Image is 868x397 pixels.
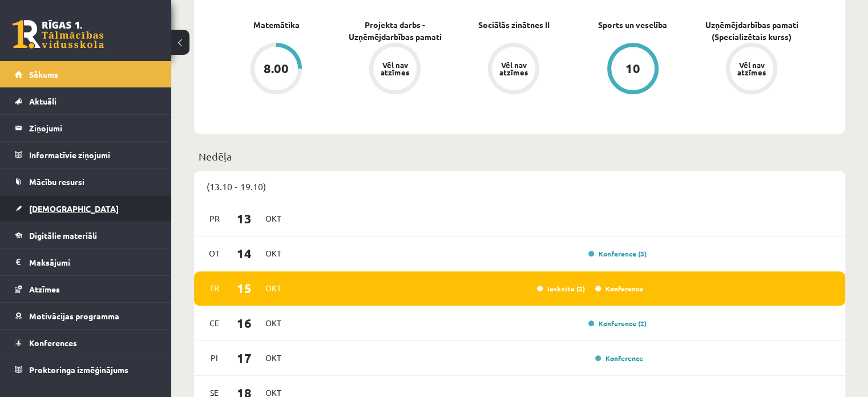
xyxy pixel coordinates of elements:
div: Vēl nav atzīmes [498,61,530,76]
a: Vēl nav atzīmes [454,43,573,97]
span: 15 [227,279,262,298]
a: Atzīmes [15,276,157,302]
a: Aktuāli [15,88,157,114]
a: Projekta darbs - Uzņēmējdarbības pamati [336,19,454,43]
span: Pi [203,349,227,367]
a: Vēl nav atzīmes [336,43,454,97]
a: Uzņēmējdarbības pamati (Specializētais kurss) [692,19,811,43]
span: Sākums [29,69,58,79]
span: 14 [227,244,262,263]
legend: Informatīvie ziņojumi [29,142,157,168]
a: [DEMOGRAPHIC_DATA] [15,195,157,222]
span: Motivācijas programma [29,311,119,321]
a: 10 [574,43,692,97]
span: 13 [227,209,262,228]
a: Proktoringa izmēģinājums [15,356,157,383]
a: Informatīvie ziņojumi [15,142,157,168]
legend: Ziņojumi [29,115,157,141]
a: Konference (3) [588,249,647,258]
span: Okt [261,244,285,262]
span: Mācību resursi [29,177,84,187]
span: 17 [227,348,262,367]
span: Okt [261,210,285,227]
div: (13.10 - 19.10) [194,171,845,202]
span: Pr [203,210,227,227]
a: Digitālie materiāli [15,222,157,248]
span: Ot [203,244,227,262]
span: Aktuāli [29,96,56,106]
a: Konferences [15,330,157,356]
span: Konferences [29,338,77,348]
span: Proktoringa izmēģinājums [29,364,128,375]
div: Vēl nav atzīmes [379,61,411,76]
a: Konference [595,354,643,363]
div: 8.00 [264,62,289,75]
div: Vēl nav atzīmes [736,61,768,76]
a: Maksājumi [15,249,157,275]
a: Sports un veselība [598,19,667,31]
span: 16 [227,314,262,332]
span: Okt [261,349,285,367]
legend: Maksājumi [29,249,157,275]
span: [DEMOGRAPHIC_DATA] [29,203,119,214]
span: Okt [261,279,285,297]
a: Mācību resursi [15,169,157,195]
a: Konference [595,284,643,293]
span: Tr [203,279,227,297]
div: 10 [625,62,640,75]
a: Sākums [15,61,157,87]
a: Ziņojumi [15,115,157,141]
span: Digitālie materiāli [29,230,97,240]
span: Ce [203,314,227,332]
span: Atzīmes [29,284,60,294]
a: Sociālās zinātnes II [478,19,550,31]
a: Motivācijas programma [15,303,157,329]
p: Nedēļa [199,149,841,164]
a: Vēl nav atzīmes [692,43,811,97]
a: Konference (2) [588,319,647,328]
a: 8.00 [217,43,336,97]
span: Okt [261,314,285,332]
a: Ieskaite (2) [537,284,585,293]
a: Matemātika [253,19,300,31]
a: Rīgas 1. Tālmācības vidusskola [13,20,104,49]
